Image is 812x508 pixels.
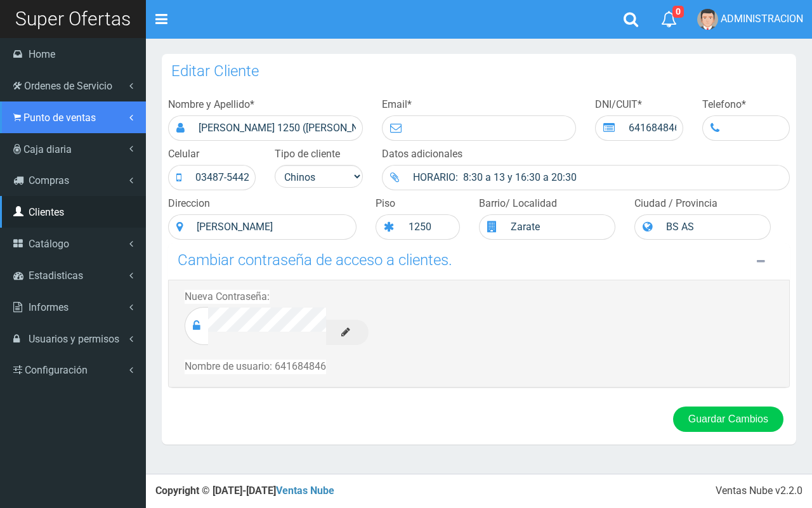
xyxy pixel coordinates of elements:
[479,197,557,211] label: Barrio/ Localidad
[29,48,55,60] span: Home
[29,206,64,218] span: Clientes
[168,98,254,112] label: Nombre y Apellido
[382,147,462,162] label: Datos adicionales
[185,360,326,374] label: Nombre de usuario: 641684846
[673,407,783,432] button: Guardar Cambios
[721,13,803,25] span: ADMINISTRACION
[29,238,69,250] span: Catálogo
[29,301,69,313] span: Informes
[634,197,717,211] label: Ciudad / Provincia
[23,143,72,155] span: Caja diaria
[178,252,452,268] h3: Cambiar contraseña de acceso a clientes.
[171,63,259,79] h3: Editar Cliente
[660,214,771,240] input: Ciudad...
[407,165,790,190] input: Escribe las obcerbaciones...
[672,6,684,18] span: 0
[178,256,452,268] a: Cambiar contraseña de acceso a clientes.
[29,174,69,186] span: Compras
[23,112,96,124] span: Punto de ventas
[595,98,642,112] label: DNI/CUIT
[168,147,199,162] label: Celular
[402,214,460,240] input: Numero...
[697,9,718,30] img: User Image
[376,197,395,211] label: Piso
[716,484,802,498] div: Ventas Nube v2.2.0
[504,214,615,240] input: Barrio...
[24,80,112,92] span: Ordenes de Servicio
[702,98,746,112] label: Telefono
[168,197,210,211] label: Direccion
[29,333,119,345] span: Usuarios y permisos
[276,485,334,497] a: Ventas Nube
[190,214,357,240] input: Escribir calle y numero...
[275,147,340,162] label: Tipo de cliente
[382,98,412,112] label: Email
[192,115,363,141] input: Escribe el Nombre y Apellido...
[29,270,83,282] span: Estadisticas
[25,364,88,376] span: Configuración
[185,290,270,304] label: Nueva Contraseña:
[15,8,131,30] span: Super Ofertas
[155,485,334,497] strong: Copyright © [DATE]-[DATE]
